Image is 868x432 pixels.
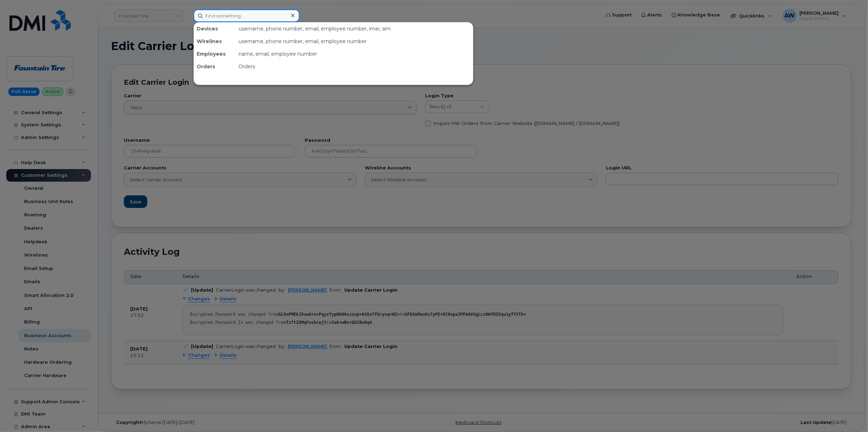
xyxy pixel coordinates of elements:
div: name, email, employee number [236,48,473,60]
div: username, phone number, email, employee number, imei, sim [236,22,473,35]
div: Employees [194,48,236,60]
div: username, phone number, email, employee number [236,35,473,48]
div: Orders [236,60,473,73]
div: Devices [194,22,236,35]
div: Orders [194,60,236,73]
div: Wirelines [194,35,236,48]
iframe: Messenger Launcher [838,402,863,427]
